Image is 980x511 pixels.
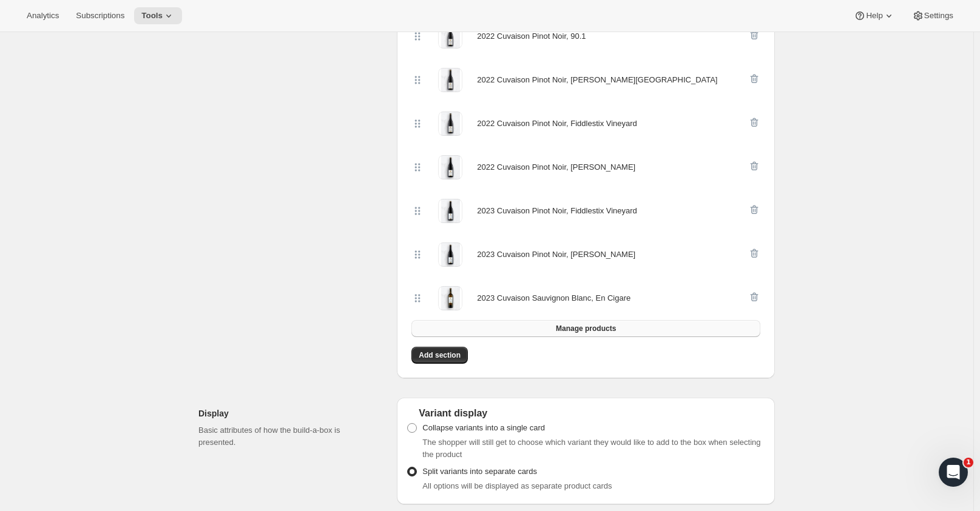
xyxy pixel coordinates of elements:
[477,30,586,42] div: 2022 Cuvaison Pinot Noir, 90.1
[422,481,612,490] span: All options will be displayed as separate product cards
[905,7,961,24] button: Settings
[924,11,953,21] span: Settings
[422,423,545,432] span: Collapse variants into a single card
[27,11,59,21] span: Analytics
[198,424,377,449] p: Basic attributes of how the build-a-box is presented.
[407,407,765,419] div: Variant display
[477,118,637,130] div: 2022 Cuvaison Pinot Noir, Fiddlestix Vineyard
[422,467,537,476] span: Split variants into separate cards
[964,458,973,467] span: 1
[411,320,760,337] button: Manage products
[76,11,124,21] span: Subscriptions
[847,7,902,24] button: Help
[69,7,132,24] button: Subscriptions
[419,350,461,360] span: Add section
[198,407,377,419] h2: Display
[477,74,717,86] div: 2022 Cuvaison Pinot Noir, [PERSON_NAME][GEOGRAPHIC_DATA]
[477,205,637,217] div: 2023 Cuvaison Pinot Noir, Fiddlestix Vineyard
[477,292,630,304] div: 2023 Cuvaison Sauvignon Blanc, En Cigare
[477,161,635,173] div: 2022 Cuvaison Pinot Noir, [PERSON_NAME]
[939,458,968,487] iframe: Intercom live chat
[19,7,66,24] button: Analytics
[477,249,635,261] div: 2023 Cuvaison Pinot Noir, [PERSON_NAME]
[866,11,882,21] span: Help
[556,324,616,333] span: Manage products
[422,438,760,459] span: The shopper will still get to choose which variant they would like to add to the box when selecti...
[141,11,163,21] span: Tools
[134,7,182,24] button: Tools
[411,347,468,364] button: Add section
